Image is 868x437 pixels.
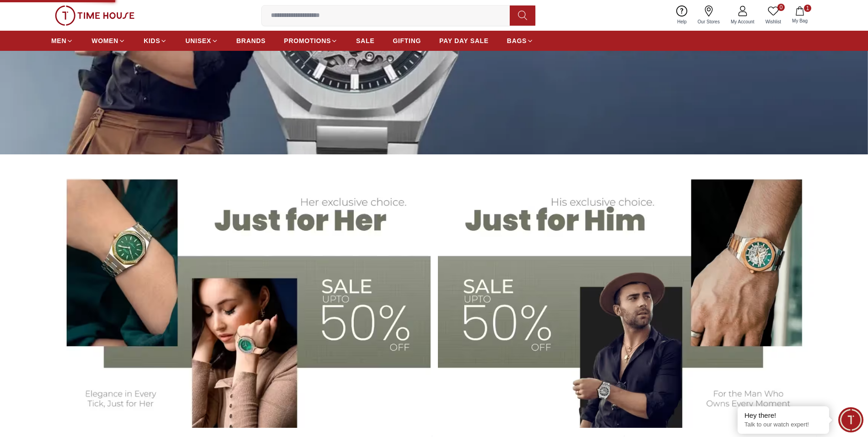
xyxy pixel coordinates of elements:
span: My Bag [788,17,811,24]
span: BAGS [507,36,527,45]
span: GIFTING [393,36,421,45]
a: Women's Watches Banner [51,164,431,428]
a: UNISEX [185,33,218,49]
a: Our Stores [692,4,725,27]
a: KIDS [144,33,167,49]
span: 0 [777,4,785,11]
a: PAY DAY SALE [439,33,489,49]
a: SALE [356,33,374,49]
a: GIFTING [393,33,421,49]
div: Hey there! [744,411,822,420]
a: BRANDS [237,33,266,49]
span: My Account [727,18,758,25]
span: SALE [356,36,374,45]
img: Men's Watches Banner [438,164,817,428]
img: Women's Watches Banner [51,164,431,427]
span: UNISEX [185,36,211,45]
a: BAGS [507,33,534,49]
span: MEN [51,36,66,45]
a: 0Wishlist [760,4,787,27]
span: 1 [804,5,811,12]
span: PAY DAY SALE [439,36,489,45]
span: PROMOTIONS [284,36,331,45]
a: Help [672,4,692,27]
span: Help [674,18,690,25]
span: KIDS [144,36,160,45]
span: WOMEN [92,36,119,45]
span: Our Stores [694,18,723,25]
a: PROMOTIONS [284,33,338,49]
img: ... [55,5,135,26]
div: Chat Widget [838,407,863,432]
span: Wishlist [762,18,785,25]
a: MEN [51,33,73,49]
p: Talk to our watch expert! [744,421,822,429]
button: 1My Bag [787,5,813,26]
span: BRANDS [237,36,266,45]
a: WOMEN [92,33,125,49]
